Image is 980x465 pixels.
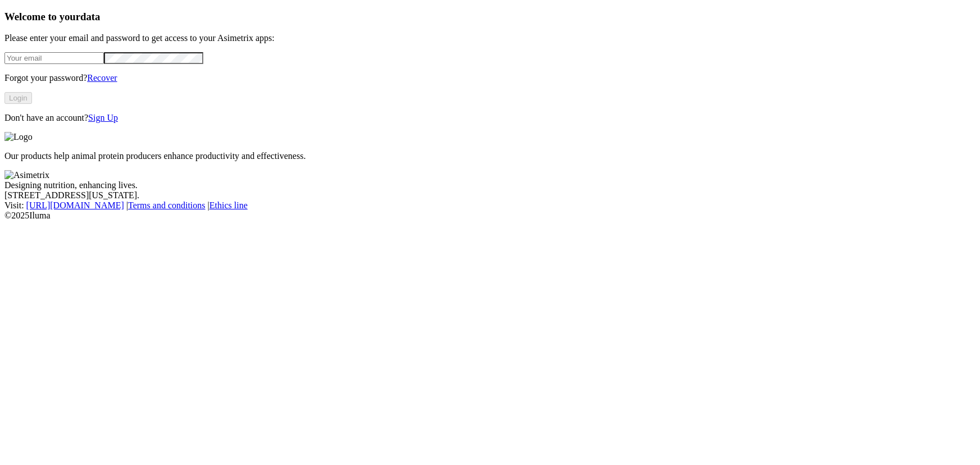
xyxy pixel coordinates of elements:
[4,92,32,104] button: Login
[4,211,976,221] div: © 2025 Iluma
[4,11,976,23] h3: Welcome to your
[4,200,976,211] div: Visit : | |
[209,200,248,210] a: Ethics line
[4,52,104,64] input: Your email
[4,73,976,83] p: Forgot your password?
[4,180,976,190] div: Designing nutrition, enhancing lives.
[4,33,976,43] p: Please enter your email and password to get access to your Asimetrix apps:
[80,11,100,22] span: data
[4,170,49,180] img: Asimetrix
[4,132,33,142] img: Logo
[4,113,976,123] p: Don't have an account?
[4,151,976,161] p: Our products help animal protein producers enhance productivity and effectiveness.
[88,113,118,122] a: Sign Up
[87,73,117,83] a: Recover
[4,190,976,200] div: [STREET_ADDRESS][US_STATE].
[128,200,206,210] a: Terms and conditions
[26,200,124,210] a: [URL][DOMAIN_NAME]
